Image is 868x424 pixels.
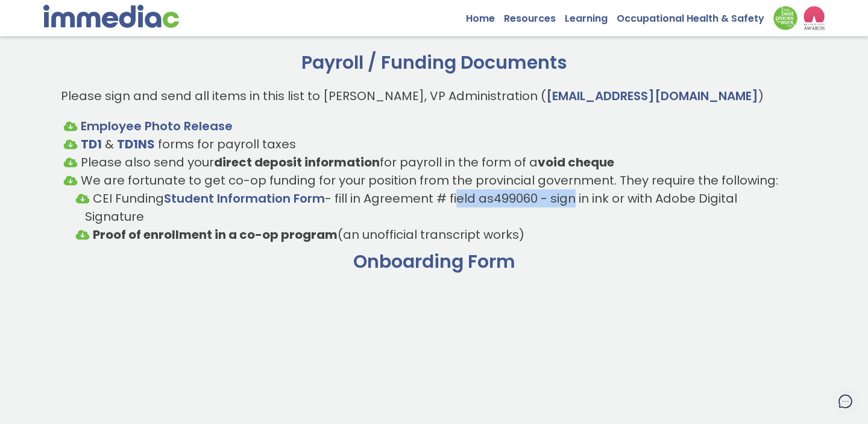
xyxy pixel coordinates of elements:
strong: direct deposit information [214,154,380,171]
strong: TD1 [81,136,102,153]
li: (an unofficial transcript works) [85,226,783,244]
p: Please sign and send all items in this list to [PERSON_NAME], VP Administration ( ) [61,87,807,105]
a: TD1 [81,136,105,153]
a: Employee Photo Release [81,118,233,134]
span: & [105,136,114,153]
li: We are fortunate to get co-op funding for your position from the provincial government. They requ... [73,171,795,244]
img: immediac [43,5,179,28]
a: [EMAIL_ADDRESS][DOMAIN_NAME] [546,87,758,104]
strong: TD1NS [117,136,155,153]
li: Please also send your for payroll in the form of a [73,153,795,171]
strong: void cheque [538,154,614,171]
strong: Proof of enrollment in a co-op program [93,226,338,243]
h2: Onboarding Form [61,250,807,274]
span: forms for payroll taxes [158,136,296,153]
a: Occupational Health & Safety [617,6,773,25]
a: Learning [565,6,617,25]
a: Resources [504,6,565,25]
span: 499060 [494,190,538,207]
h2: Payroll / Funding Documents [61,51,807,75]
a: TD1NS [117,136,158,153]
a: Student Information Form [164,190,325,207]
img: logo2_wea_nobg.webp [804,6,825,30]
a: Home [466,6,504,25]
img: Down [773,6,797,30]
li: CEI Funding - fill in Agreement # field as - sign in ink or with Adobe Digital Signature [85,189,783,226]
